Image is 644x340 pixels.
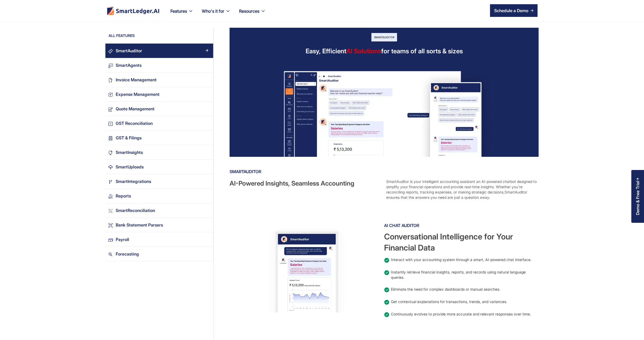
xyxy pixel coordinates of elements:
img: Arrow Right Blue [205,121,208,125]
div: SmartUploads [116,163,144,171]
a: SmartAuditorArrow Right Blue [105,44,213,58]
img: Arrow Right Blue [205,92,208,96]
div: Forecasting [116,251,139,258]
img: Arrow Right Blue [205,107,208,110]
div: ALL FEATURES [105,33,213,41]
a: SmartReconciliationArrow Right Blue [105,203,213,218]
a: home [106,6,160,15]
div: Reports [116,192,131,200]
a: Bank Statement ParsersArrow Right Blue [105,218,213,232]
a: PayrollArrow Right Blue [105,232,213,247]
img: Arrow Right Blue [205,194,208,197]
div: Easy, Efficient for teams of all sorts & sizes [306,47,463,55]
a: Schedule a Demo [490,4,538,17]
div: Resources [239,7,259,15]
img: Arrow Right Blue [205,49,208,52]
a: Quote ManagementArrow Right Blue [105,102,213,116]
a: SmartInsightsArrow Right Blue [105,145,213,160]
div: GST Reconciliation [116,120,153,127]
div: Continuously evolves to provide more accurate and relevant responses over time. [391,311,531,317]
div: Invoice Management [116,76,157,83]
a: GST & FilingsArrow Right Blue [105,131,213,145]
div: Get contextual explanations for transactions, trends, and variances. [391,299,507,304]
div: Instantly retrieve financial insights, reports, and records using natural language queries. [391,270,539,280]
div: SmartAuditor [371,33,397,41]
div: Features [170,7,187,15]
img: Arrow Right Blue [205,252,208,255]
div: SmartAuditor [116,47,142,54]
div: Interact with your accounting system through a smart, AI-powered chat interface. [391,257,531,262]
img: footer logo [106,6,160,15]
a: Invoice ManagementArrow Right Blue [105,73,213,87]
div: SmartAgents [116,62,142,69]
div: Who's it for [202,7,224,15]
div: Expense Management [116,91,160,98]
div: SmartReconciliation [116,207,155,214]
img: Arrow Right Blue [205,165,208,168]
div: Features [166,7,198,21]
img: Arrow Right Blue [205,209,208,212]
div: AI Chat Auditor [384,221,539,230]
a: ReportsArrow Right Blue [105,189,213,203]
img: Arrow Right Blue [205,136,208,139]
a: SmartIntegrationsArrow Right Blue [105,174,213,189]
img: Arrow Right Blue [205,78,208,81]
div: Payroll [116,236,129,243]
img: Arrow Right Blue [205,63,208,67]
img: Arrow Right Blue [205,238,208,241]
div: Bank Statement Parsers [116,221,163,229]
div: Demo & Free Trial [635,181,640,215]
img: Arrow Right Blue [205,223,208,226]
div: GST & Filings [116,134,142,141]
a: SmartUploadsArrow Right Blue [105,160,213,174]
div: SmartAuditor is your intelligent accounting assistant an AI-powered chatbot designed to simplify ... [386,179,539,200]
a: ForecastingArrow Right Blue [105,247,213,261]
div: Resources [235,7,270,21]
a: Expense ManagementArrow Right Blue [105,87,213,102]
img: Arrow Right Blue [205,150,208,154]
div: Conversational Intelligence for Your Financial Data [384,231,539,253]
div: Eliminate the need for complex dashboards or manual searches. [391,287,500,292]
div: SmartAuditor [230,167,539,176]
img: Arrow Right Blue [205,180,208,183]
div: SmartInsights [116,149,143,156]
div: Who's it for [198,7,235,21]
div: SmartIntegrations [116,178,151,185]
span: AI Solutions [346,47,381,55]
div: AI-Powered Insights, Seamless Accounting [230,179,382,200]
img: arrow right icon [530,9,534,12]
a: SmartAgentsArrow Right Blue [105,58,213,73]
a: GST ReconciliationArrow Right Blue [105,116,213,131]
div: Quote Management [116,105,155,112]
div: Schedule a Demo [494,7,528,14]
